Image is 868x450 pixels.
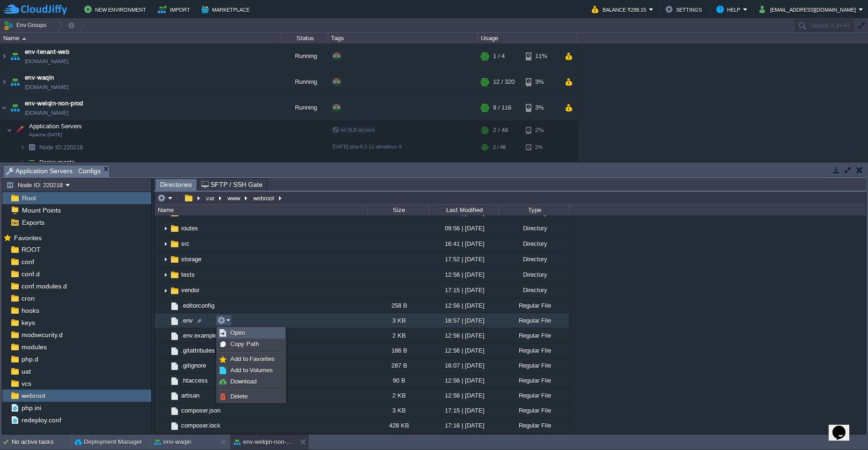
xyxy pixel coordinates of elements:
button: Help [716,4,743,15]
img: AMDAwAAAACH5BAEAAAAALAAAAAABAAEAAAICRAEAOw== [0,69,8,95]
button: New Environment [84,4,149,15]
a: Mount Points [20,206,62,214]
div: Name [1,33,281,44]
a: .htaccess [180,376,209,384]
div: Running [281,69,328,95]
div: 3% [526,95,556,120]
a: uat [20,367,32,376]
div: 11% [526,44,556,69]
img: AMDAwAAAACH5BAEAAAAALAAAAAABAAEAAAICRAEAOw== [162,221,169,236]
a: artisan [180,391,201,399]
span: hooks [20,306,41,315]
img: AMDAwAAAACH5BAEAAAAALAAAAAABAAEAAAICRAEAOw== [20,140,25,155]
a: Add to Favorites [218,354,285,364]
img: AMDAwAAAACH5BAEAAAAALAAAAAABAAEAAAICRAEAOw== [7,121,12,140]
img: AMDAwAAAACH5BAEAAAAALAAAAAABAAEAAAICRAEAOw== [169,391,180,401]
div: Usage [478,33,577,44]
div: No active tasks [12,435,70,450]
a: Delete [218,391,285,402]
div: Running [281,95,328,120]
a: Download [218,376,285,387]
a: conf.modules.d [20,282,68,290]
a: ROOT [20,245,42,254]
img: AMDAwAAAACH5BAEAAAAALAAAAAABAAEAAAICRAEAOw== [169,301,180,311]
img: AMDAwAAAACH5BAEAAAAALAAAAAABAAEAAAICRAEAOw== [162,433,169,448]
span: conf [20,258,36,266]
a: php.ini [20,404,43,412]
div: 90 B [368,373,428,388]
span: php.d [20,355,40,363]
img: CloudJiffy [3,4,67,15]
span: env-waqin [25,73,54,82]
div: 2 KB [368,328,428,343]
span: Apache [DATE] [29,132,62,138]
button: [EMAIL_ADDRESS][DOMAIN_NAME] [759,4,859,15]
span: Open [230,329,245,336]
a: redeploy.conf [20,416,63,424]
div: Regular File [499,328,569,343]
div: Type [500,205,569,215]
a: storage [180,255,203,263]
img: AMDAwAAAACH5BAEAAAAALAAAAAABAAEAAAICRAEAOw== [8,69,22,95]
div: Regular File [499,313,569,328]
div: Regular File [499,358,569,373]
a: keys [20,318,37,327]
div: 12:56 | [DATE] [428,373,499,388]
span: Application Servers : Configs [6,165,101,177]
a: .gitattributes [180,347,216,354]
div: 186 B [368,343,428,358]
span: cron [20,294,36,302]
div: 2% [526,121,556,140]
div: 12:56 | [DATE] [428,328,499,343]
div: 41 B [368,433,428,448]
div: Running [281,44,328,69]
a: .env.example [180,332,219,339]
a: Add to Volumes [218,365,285,376]
a: Open [218,328,285,338]
span: Add to Volumes [230,367,273,374]
img: AMDAwAAAACH5BAEAAAAALAAAAAABAAEAAAICRAEAOw== [162,298,169,313]
img: AMDAwAAAACH5BAEAAAAALAAAAAABAAEAAAICRAEAOw== [8,44,22,69]
div: 3% [526,69,556,95]
div: 12:56 | [DATE] [428,433,499,448]
div: 3 KB [368,313,428,328]
a: resources [180,209,209,217]
div: 3 KB [368,403,428,418]
span: Application Servers [28,122,83,130]
div: 17:16 | [DATE] [428,418,499,433]
span: conf.d [20,270,41,278]
a: Application ServersApache [DATE] [28,123,83,130]
a: [DOMAIN_NAME] [25,82,68,92]
span: vcs [20,379,33,388]
button: Node ID: 220218 [6,181,66,189]
img: AMDAwAAAACH5BAEAAAAALAAAAAABAAEAAAICRAEAOw== [162,343,169,358]
img: AMDAwAAAACH5BAEAAAAALAAAAAABAAEAAAICRAEAOw== [169,316,180,326]
a: [DOMAIN_NAME] [25,57,68,66]
div: Last Modified [429,205,499,215]
img: AMDAwAAAACH5BAEAAAAALAAAAAABAAEAAAICRAEAOw== [20,155,25,170]
span: Favorites [12,234,43,242]
a: Root [20,194,37,202]
a: Exports [20,218,46,227]
button: Env Groups [3,19,50,32]
div: 287 B [368,358,428,373]
span: .gitignore [180,361,207,369]
span: [DATE]-php-8.3.12-almalinux-9 [332,144,402,149]
img: AMDAwAAAACH5BAEAAAAALAAAAAABAAEAAAICRAEAOw== [162,358,169,373]
span: .env [180,317,194,325]
span: routes [180,224,199,232]
a: Deployments [38,158,76,166]
div: Directory [499,267,569,282]
img: AMDAwAAAACH5BAEAAAAALAAAAAABAAEAAAICRAEAOw== [162,237,169,251]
